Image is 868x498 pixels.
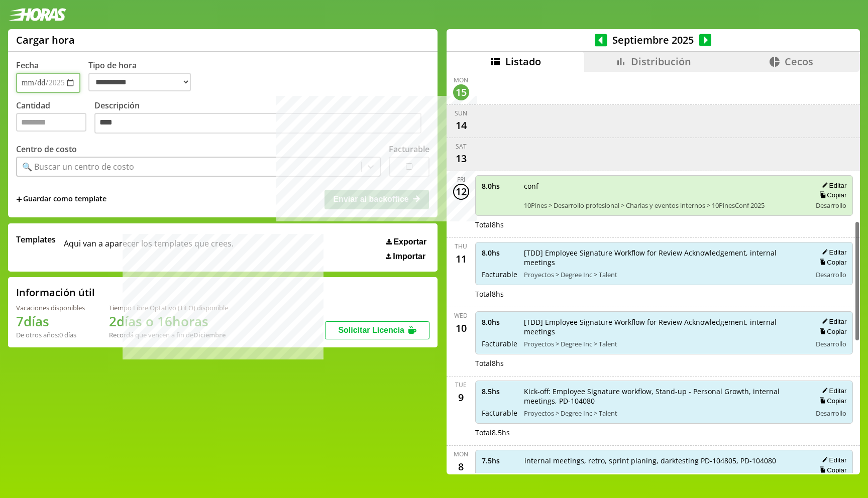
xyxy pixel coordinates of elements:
button: Copiar [816,258,846,267]
button: Copiar [816,191,846,199]
label: Fecha [16,60,39,71]
span: Listado [505,55,541,68]
span: Distribución [631,55,691,68]
div: Tiempo Libre Optativo (TiLO) disponible [109,303,228,312]
label: Centro de costo [16,144,77,155]
span: Desarrollo [816,409,846,418]
span: Exportar [393,237,426,246]
span: Kick-off: Employee Signature workflow, Stand-up - Personal Growth, internal meetings, PD-104080 [524,387,805,406]
div: 14 [453,117,469,134]
div: Sat [456,142,467,151]
select: Tipo de hora [88,73,191,91]
label: Facturable [389,144,429,155]
span: 8.0 hs [482,181,517,191]
div: 9 [453,389,469,405]
label: Cantidad [16,100,94,137]
div: 13 [453,151,469,167]
button: Editar [819,248,846,257]
span: Importar [393,252,425,261]
button: Editar [819,456,846,464]
span: 7.5 hs [482,456,517,465]
span: [TDD] Employee Signature Workflow for Review Acknowledgement, internal meetings [524,248,805,267]
span: Desarrollo [816,201,846,210]
span: Templates [16,234,56,245]
div: 10 [453,320,469,336]
span: Septiembre 2025 [607,33,699,47]
span: Proyectos > Degree Inc > Talent [524,270,805,279]
span: Cecos [785,55,813,68]
span: Facturable [482,339,517,348]
div: Vacaciones disponibles [16,303,85,312]
div: scrollable content [447,72,860,473]
span: + [16,194,22,205]
div: Thu [455,242,467,251]
div: Tue [455,381,467,389]
div: Total 8 hs [475,220,853,229]
h1: Cargar hora [16,33,75,47]
span: +Guardar como template [16,194,106,205]
button: Editar [819,387,846,395]
div: Total 8 hs [475,289,853,299]
span: Proyectos > Degree Inc > Talent [524,339,805,348]
h2: Información útil [16,286,95,299]
button: Copiar [816,397,846,405]
div: Wed [454,311,468,320]
span: Desarrollo [816,270,846,279]
button: Editar [819,181,846,190]
div: 15 [453,84,469,100]
span: conf [524,181,805,191]
button: Solicitar Licencia [325,321,429,339]
button: Exportar [383,237,429,247]
div: Sun [455,109,467,117]
div: 12 [453,184,469,200]
span: Solicitar Licencia [338,326,404,334]
input: Cantidad [16,113,86,132]
span: 8.5 hs [482,387,517,396]
button: Copiar [816,327,846,336]
label: Tipo de hora [88,60,199,93]
div: Fri [457,175,465,184]
button: Editar [819,317,846,326]
span: [TDD] Employee Signature Workflow for Review Acknowledgement, internal meetings [524,317,805,336]
span: 8.0 hs [482,248,517,258]
div: Mon [454,450,468,458]
div: De otros años: 0 días [16,330,85,339]
span: Facturable [482,270,517,279]
div: Total 8 hs [475,358,853,368]
textarea: Descripción [94,113,421,134]
img: logotipo [8,8,66,21]
div: Total 8.5 hs [475,428,853,437]
span: Desarrollo [816,339,846,348]
div: 8 [453,458,469,474]
span: 10Pines > Desarrollo profesional > Charlas y eventos internos > 10PinesConf 2025 [524,201,805,210]
div: Recordá que vencen a fin de [109,330,228,339]
h1: 7 días [16,312,85,330]
label: Descripción [94,100,429,137]
span: internal meetings, retro, sprint planing, darktesting PD-104805, PD-104080 [524,456,805,465]
span: 8.0 hs [482,317,517,327]
button: Copiar [816,466,846,474]
span: Facturable [482,408,517,418]
span: Proyectos > Degree Inc > Talent [524,409,805,418]
div: 🔍 Buscar un centro de costo [22,161,134,172]
span: Aqui van a aparecer los templates que crees. [64,234,234,261]
div: 11 [453,251,469,267]
div: Mon [454,76,468,84]
b: Diciembre [193,330,226,339]
h1: 2 días o 16 horas [109,312,228,330]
